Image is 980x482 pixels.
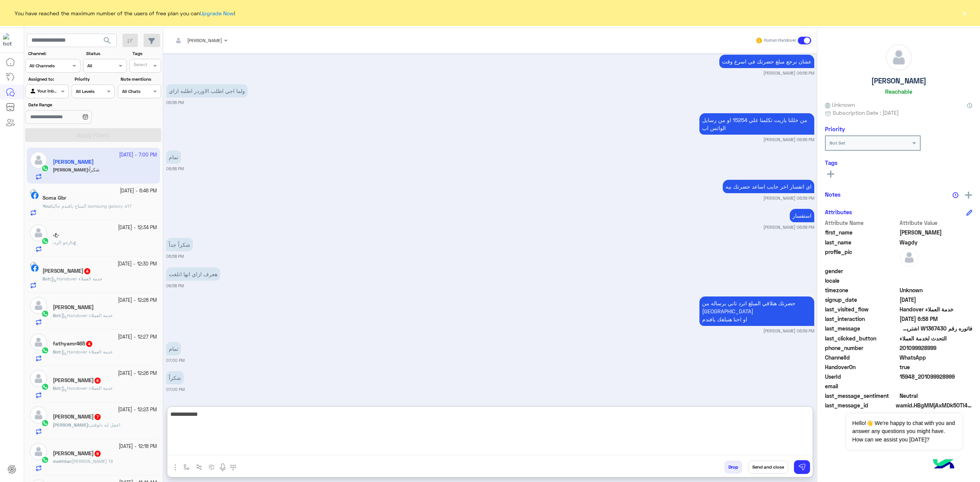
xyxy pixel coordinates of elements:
[41,456,49,464] img: WhatsApp
[53,349,60,355] span: Bot
[193,461,206,473] button: Trigger scenario
[51,203,132,209] span: المتاح يافندم حاليا samsung galaxy a17
[42,195,66,201] h5: Soma Gbr
[900,382,973,390] span: null
[41,419,49,427] img: WhatsApp
[25,128,161,142] button: Apply Filters
[28,50,80,57] label: Channel:
[61,349,113,355] span: Handover خدمة العملاء
[886,44,912,70] img: defaultAdmin.png
[30,406,47,423] img: defaultAdmin.png
[825,159,972,166] h6: Tags
[900,228,973,236] span: Mohamed
[53,450,101,457] h5: mokhtar hamed
[825,363,898,371] span: HandoverOn
[900,392,973,400] span: 0
[723,180,814,193] p: 27/9/2025, 6:58 PM
[86,341,92,347] span: 4
[961,9,969,17] button: ×
[825,382,898,390] span: email
[118,261,157,268] small: [DATE] - 12:30 PM
[54,239,71,245] span: ارجو الرد
[166,99,184,106] small: 06:56 PM
[900,267,973,275] span: null
[53,304,94,311] h5: Abeer Mahmoud
[825,101,855,109] span: Unknown
[119,443,157,450] small: [DATE] - 12:18 PM
[53,313,61,318] b: :
[825,277,898,285] span: locale
[900,315,973,323] span: 2025-09-27T15:58:42.3711844Z
[53,377,101,384] h5: Sara
[825,353,898,361] span: ChannelId
[53,422,89,428] b: :
[95,451,101,457] span: 9
[764,37,796,44] small: Human Handover
[118,297,157,304] small: [DATE] - 12:28 PM
[41,310,49,318] img: WhatsApp
[42,268,91,274] h5: Salah Bakhit
[825,401,894,409] span: last_message_id
[53,414,101,420] h5: Salah Ibrahim
[166,283,184,289] small: 06:58 PM
[166,357,185,363] small: 07:00 PM
[166,253,184,259] small: 06:58 PM
[30,297,47,314] img: defaultAdmin.png
[41,347,49,354] img: WhatsApp
[118,334,157,341] small: [DATE] - 12:27 PM
[51,276,102,282] span: Handover خدمة العملاء
[53,349,61,355] b: :
[166,342,181,355] p: 27/9/2025, 7:00 PM
[166,84,248,98] p: 27/9/2025, 6:56 PM
[180,461,193,473] button: select flow
[86,50,126,57] label: Status
[3,33,17,47] img: 1403182699927242
[699,296,814,326] p: 27/9/2025, 6:59 PM
[833,109,899,117] span: Subscription Date : [DATE]
[206,461,218,473] button: create order
[900,248,919,267] img: defaultAdmin.png
[900,277,973,285] span: null
[118,406,157,414] small: [DATE] - 12:23 PM
[825,228,898,236] span: first_name
[900,324,973,332] span: فاتوره رقم W1367430 اشتريت موبايل s25 ultra عند طريق فاليو عرض 18 شهر تريبل زيرو ولاكن اطبق عليا ...
[166,267,220,281] p: 27/9/2025, 6:58 PM
[763,137,814,143] small: [PERSON_NAME] 06:56 PM
[825,373,898,381] span: UserId
[825,334,898,342] span: last_clicked_button
[230,464,236,471] img: make a call
[825,315,898,323] span: last_interaction
[952,192,959,198] img: notes
[871,77,926,85] h5: [PERSON_NAME]
[95,378,101,384] span: 6
[748,461,788,474] button: Send and close
[171,463,180,472] img: send attachment
[900,238,973,246] span: Wagdy
[166,238,193,251] p: 27/9/2025, 6:58 PM
[53,385,61,391] b: :
[121,76,160,83] label: Note mentions
[28,101,114,108] label: Date Range
[900,305,973,313] span: Handover خدمة العملاء
[132,50,160,57] label: Tags
[15,9,235,17] span: You have reached the maximum number of the users of free plan you can !
[965,192,972,199] img: add
[900,334,973,342] span: التحدث لخدمة العملاء
[763,328,814,334] small: [PERSON_NAME] 06:59 PM
[89,422,120,428] span: اعمل ايه دلوقتى
[930,451,957,478] img: hulul-logo.png
[75,76,114,83] label: Priority
[900,286,973,294] span: Unknown
[166,386,185,392] small: 07:00 PM
[183,464,189,470] img: select flow
[900,344,973,352] span: 201099928999
[120,187,157,195] small: [DATE] - 6:46 PM
[30,189,37,196] img: picture
[53,313,60,318] span: Bot
[30,370,47,387] img: defaultAdmin.png
[825,305,898,313] span: last_visited_flow
[132,61,147,70] div: Select
[30,262,37,269] img: picture
[196,464,202,470] img: Trigger scenario
[825,208,852,215] h6: Attributes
